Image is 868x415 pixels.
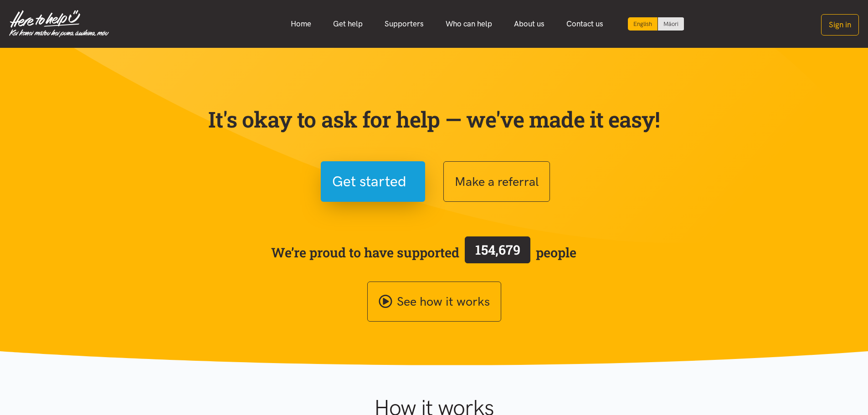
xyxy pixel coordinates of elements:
a: Supporters [374,14,435,34]
a: Contact us [555,14,614,34]
a: Home [280,14,322,34]
span: We’re proud to have supported people [271,235,576,270]
a: Get help [322,14,374,34]
button: Sign in [821,14,859,36]
div: Language toggle [628,17,684,31]
span: 154,679 [475,241,520,258]
a: Who can help [435,14,503,34]
button: Make a referral [443,161,550,202]
a: See how it works [367,282,501,322]
a: About us [503,14,555,34]
span: Get started [332,170,406,193]
div: Current language [628,17,658,31]
img: Home [9,10,109,37]
button: Get started [321,161,425,202]
a: 154,679 [459,235,536,270]
a: Switch to Te Reo Māori [658,17,684,31]
p: It's okay to ask for help — we've made it easy! [206,106,662,133]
